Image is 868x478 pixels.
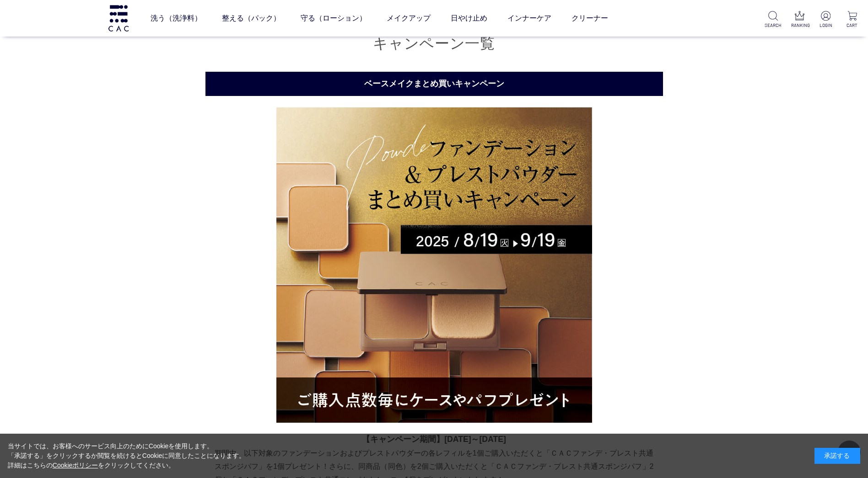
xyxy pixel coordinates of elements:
p: 【キャンペーン期間】[DATE]～[DATE] [215,432,654,446]
a: Cookieポリシー [53,462,98,469]
div: 承諾する [814,448,860,464]
p: LOGIN [817,22,834,29]
a: メイクアップ [387,5,431,31]
p: CART [844,22,861,29]
img: ベースメイクまとめ買いキャンペーン [276,107,592,423]
a: CART [844,11,861,29]
a: 守る（ローション） [301,5,367,31]
a: LOGIN [817,11,834,29]
a: インナーケア [507,5,551,31]
a: RANKING [791,11,808,29]
div: 当サイトでは、お客様へのサービス向上のためにCookieを使用します。 「承諾する」をクリックするか閲覧を続けるとCookieに同意したことになります。 詳細はこちらの をクリックしてください。 [8,441,246,470]
a: 日やけ止め [451,5,487,31]
a: 整える（パック） [222,5,280,31]
a: SEARCH [765,11,782,29]
a: クリーナー [571,5,608,31]
p: RANKING [791,22,808,29]
h2: ベースメイクまとめ買いキャンペーン [205,72,663,96]
a: 洗う（洗浄料） [151,5,202,31]
p: SEARCH [765,22,782,29]
img: logo [107,5,130,31]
